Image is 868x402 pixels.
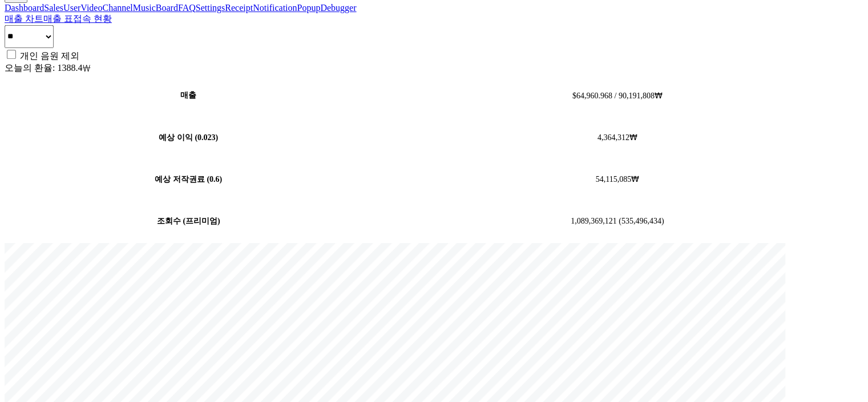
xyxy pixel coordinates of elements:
[10,174,367,185] h4: 예상 저작권료 (0.6)
[147,321,219,349] a: Settings
[44,3,63,13] a: Sales
[373,75,862,116] td: $64,960.968 / 90,191,808₩
[373,159,862,200] td: 54,115,085₩
[10,133,367,143] h4: 예상 이익 (0.023)
[320,3,356,13] a: Debugger
[43,14,73,23] a: 매출 표
[297,3,320,13] a: Popup
[253,3,297,13] a: Notification
[80,3,102,13] a: Video
[133,3,156,13] a: Music
[156,3,178,13] a: Board
[75,321,147,349] a: Messages
[5,3,44,13] a: Dashboard
[5,14,43,23] a: 매출 차트
[373,201,862,241] td: 1,089,369,121 (535,496,434)
[29,338,49,347] span: Home
[20,51,79,61] label: 개인 음원 제외
[73,14,112,23] a: 접속 현황
[196,3,225,13] a: Settings
[63,3,80,13] a: User
[10,90,367,101] h4: 매출
[169,338,197,347] span: Settings
[5,62,863,74] div: 오늘의 환율: 1388.4₩
[373,117,862,158] td: 4,364,312₩
[178,3,196,13] a: FAQ
[3,321,75,349] a: Home
[10,216,367,226] h4: 조회수 (프리미엄)
[95,339,128,348] span: Messages
[102,3,132,13] a: Channel
[225,3,253,13] a: Receipt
